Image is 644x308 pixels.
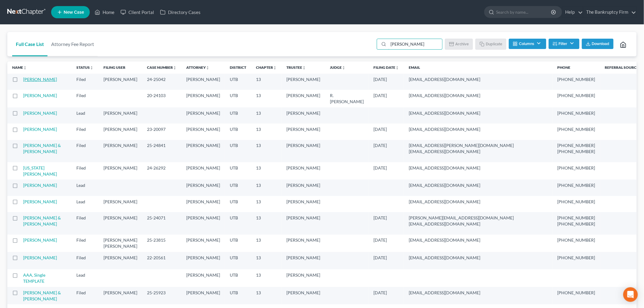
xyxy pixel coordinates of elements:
[225,235,251,252] td: UTB
[395,66,399,70] i: unfold_more
[157,7,204,18] a: Directory Cases
[286,65,306,70] a: Trusteeunfold_more
[12,65,27,70] a: Nameunfold_more
[251,74,282,90] td: 13
[251,235,282,252] td: 13
[558,215,595,227] pre: [PHONE_NUMBER] [PHONE_NUMBER]
[558,76,595,82] pre: [PHONE_NUMBER]
[142,124,181,140] td: 23-20097
[12,32,47,56] a: Full Case List
[256,65,277,70] a: Chapterunfold_more
[23,183,57,188] a: [PERSON_NAME]
[251,196,282,212] td: 13
[251,124,282,140] td: 13
[90,66,93,70] i: unfold_more
[72,107,99,124] td: Lead
[181,140,225,162] td: [PERSON_NAME]
[181,90,225,107] td: [PERSON_NAME]
[72,287,99,304] td: Filed
[181,196,225,212] td: [PERSON_NAME]
[147,65,177,70] a: Case Numberunfold_more
[409,199,548,205] pre: [EMAIL_ADDRESS][DOMAIN_NAME]
[142,140,181,162] td: 25-24841
[369,287,404,304] td: [DATE]
[282,180,325,196] td: [PERSON_NAME]
[142,212,181,234] td: 25-24071
[72,74,99,90] td: Filed
[251,252,282,269] td: 13
[409,255,548,261] pre: [EMAIL_ADDRESS][DOMAIN_NAME]
[142,235,181,252] td: 25-23815
[388,39,442,49] input: Search by name...
[99,61,142,74] th: Filing User
[142,252,181,269] td: 22-20561
[282,74,325,90] td: [PERSON_NAME]
[583,7,636,18] a: The Bankruptcy Firm
[142,90,181,107] td: 20-24103
[142,287,181,304] td: 25-25923
[282,162,325,180] td: [PERSON_NAME]
[23,165,57,177] a: [US_STATE][PERSON_NAME]
[225,287,251,304] td: UTB
[282,196,325,212] td: [PERSON_NAME]
[225,162,251,180] td: UTB
[225,252,251,269] td: UTB
[225,61,251,74] th: District
[409,126,548,132] pre: [EMAIL_ADDRESS][DOMAIN_NAME]
[373,65,399,70] a: Filing Dateunfold_more
[282,269,325,287] td: [PERSON_NAME]
[23,127,57,132] a: [PERSON_NAME]
[282,235,325,252] td: [PERSON_NAME]
[558,290,595,296] pre: [PHONE_NUMBER]
[369,162,404,180] td: [DATE]
[409,76,548,82] pre: [EMAIL_ADDRESS][DOMAIN_NAME]
[72,124,99,140] td: Filed
[64,10,84,15] span: New Case
[282,287,325,304] td: [PERSON_NAME]
[72,269,99,287] td: Lead
[496,6,552,18] input: Search by name...
[142,74,181,90] td: 24-25042
[273,66,277,70] i: unfold_more
[342,66,345,70] i: unfold_more
[173,66,177,70] i: unfold_more
[23,66,27,70] i: unfold_more
[117,7,157,18] a: Client Portal
[409,182,548,188] pre: [EMAIL_ADDRESS][DOMAIN_NAME]
[369,124,404,140] td: [DATE]
[99,107,142,124] td: [PERSON_NAME]
[409,165,548,171] pre: [EMAIL_ADDRESS][DOMAIN_NAME]
[72,162,99,180] td: Filed
[181,124,225,140] td: [PERSON_NAME]
[558,255,595,261] pre: [PHONE_NUMBER]
[558,142,595,155] pre: [PHONE_NUMBER] [PHONE_NUMBER]
[330,65,345,70] a: Judgeunfold_more
[23,110,57,116] a: [PERSON_NAME]
[409,215,548,227] pre: [PERSON_NAME][EMAIL_ADDRESS][DOMAIN_NAME] [EMAIL_ADDRESS][DOMAIN_NAME]
[225,180,251,196] td: UTB
[225,124,251,140] td: UTB
[72,90,99,107] td: Filed
[23,237,57,243] a: [PERSON_NAME]
[181,107,225,124] td: [PERSON_NAME]
[562,7,583,18] a: Help
[99,287,142,304] td: [PERSON_NAME]
[251,287,282,304] td: 13
[251,162,282,180] td: 13
[99,162,142,180] td: [PERSON_NAME]
[47,32,98,56] a: Attorney Fee Report
[92,7,117,18] a: Home
[181,269,225,287] td: [PERSON_NAME]
[282,124,325,140] td: [PERSON_NAME]
[225,90,251,107] td: UTB
[99,196,142,212] td: [PERSON_NAME]
[558,126,595,132] pre: [PHONE_NUMBER]
[558,93,595,99] pre: [PHONE_NUMBER]
[369,212,404,234] td: [DATE]
[605,65,642,70] a: Referral Source
[369,140,404,162] td: [DATE]
[99,212,142,234] td: [PERSON_NAME]
[623,287,638,302] div: Open Intercom Messenger
[225,140,251,162] td: UTB
[99,124,142,140] td: [PERSON_NAME]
